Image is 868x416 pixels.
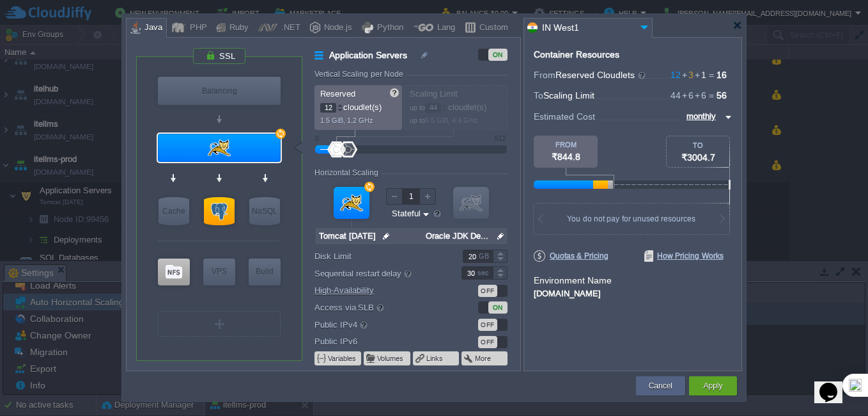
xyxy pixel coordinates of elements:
div: SQL Databases [204,197,235,225]
div: Create New Layer [158,311,281,337]
label: Public IPv4 [314,317,444,332]
span: 6 [681,90,694,100]
div: GB [479,250,492,262]
div: PHP [186,19,207,38]
div: 0 [315,134,319,142]
div: Ruby [226,19,249,38]
span: 56 [717,90,727,100]
div: Horizontal Scaling [314,168,382,177]
div: Build [249,259,281,284]
div: ON [488,301,508,314]
button: Volumes [377,353,405,364]
span: 44 [670,90,681,100]
label: Access via SLB [314,300,444,314]
div: Python [373,19,403,38]
span: From [534,70,555,80]
span: 16 [717,70,727,80]
div: Elastic VPS [203,259,235,285]
div: NoSQL Databases [249,197,280,225]
span: up to [410,116,425,124]
span: up to [410,104,425,111]
span: 1 [694,70,706,80]
div: 512 [495,134,506,142]
button: Links [426,353,444,364]
div: Container Resources [534,50,619,60]
div: Vertical Scaling per Node [314,70,407,79]
div: Cache [159,197,189,225]
button: Variables [328,353,357,364]
div: Build Node [249,259,281,285]
span: 3 [681,70,694,80]
label: Environment Name [534,275,612,285]
div: Balancing [158,77,281,105]
p: cloudlet(s) [410,99,503,113]
span: = [706,90,717,100]
div: FROM [534,141,598,148]
span: + [694,70,701,80]
div: .NET [277,19,300,38]
button: Apply [703,380,722,392]
div: NoSQL [249,197,280,225]
a: High-Availability [314,285,374,295]
span: ₹844.8 [552,152,580,162]
span: 6 [694,90,706,100]
span: Scaling Limit [543,90,594,100]
span: Quotas & Pricing [534,250,608,262]
div: Application Servers [158,134,281,162]
div: OFF [478,285,497,297]
button: More [475,353,492,364]
div: Lang [433,19,455,38]
div: sec [477,267,492,279]
span: To [534,90,543,100]
span: ₹3004.7 [681,152,715,163]
span: Estimated Cost [534,109,595,124]
label: Sequential restart delay [314,266,444,280]
div: Load Balancer [158,77,281,105]
div: VPS [203,259,235,284]
span: Reserved [320,89,355,99]
span: + [694,90,701,100]
span: = [706,70,717,80]
span: 12 [670,70,681,80]
span: Reserved Cloudlets [555,70,647,80]
div: [DOMAIN_NAME] [534,287,732,298]
span: 1.5 GiB, 1.2 GHz [320,116,373,124]
span: + [681,70,688,80]
div: Custom [476,19,508,38]
div: TO [667,141,729,149]
label: Public IPv6 [314,335,444,348]
div: Java [141,19,162,38]
div: OFF [478,336,497,348]
div: Storage Containers [158,259,190,285]
div: OFF [478,319,497,331]
span: Scaling Limit [410,89,458,99]
span: 5.5 GiB, 4.4 GHz [425,116,478,124]
span: + [681,90,688,100]
span: How Pricing Works [644,250,724,262]
label: Disk Limit [314,250,444,263]
p: cloudlet(s) [320,99,398,113]
div: Node.js [320,19,352,38]
div: ON [488,49,508,61]
iframe: chat widget [814,365,855,403]
button: Cancel [649,380,672,392]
